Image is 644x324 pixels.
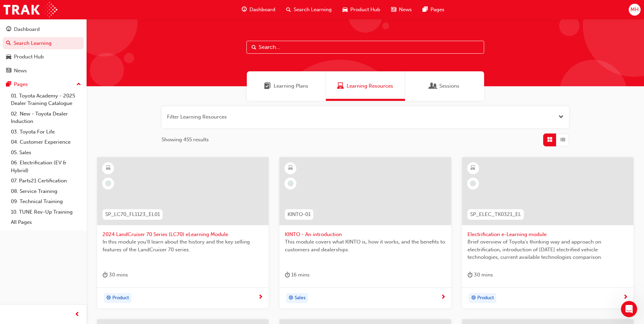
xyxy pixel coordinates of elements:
[8,176,84,186] a: 07. Parts21 Certification
[105,180,111,186] span: learningRecordVerb_NONE-icon
[14,53,44,61] div: Product Hub
[8,196,84,207] a: 09. Technical Training
[6,26,11,33] span: guage-icon
[8,186,84,197] a: 08. Service Training
[3,37,84,50] a: Search Learning
[430,6,444,14] span: Pages
[75,310,80,319] span: prev-icon
[623,294,628,301] span: next-icon
[285,271,290,279] span: duration-icon
[399,6,412,14] span: News
[3,23,84,36] a: Dashboard
[288,164,293,173] span: learningResourceType_ELEARNING-icon
[467,271,493,279] div: 30 mins
[105,211,160,218] span: SP_LC70_FL1123_EL01
[547,136,552,144] span: Grid
[8,127,84,137] a: 03. Toyota For Life
[3,78,84,91] button: Pages
[8,217,84,228] a: All Pages
[8,207,84,217] a: 10. TUNE Rev-Up Training
[281,3,337,17] a: search-iconSearch Learning
[258,294,263,301] span: next-icon
[8,147,84,158] a: 05. Sales
[242,5,247,14] span: guage-icon
[106,294,111,303] span: target-icon
[430,82,437,90] span: Sessions
[8,137,84,147] a: 04. Customer Experience
[246,41,484,54] input: Search...
[285,238,445,253] span: This module covers what KINTO is, how it works, and the benefits to customers and dealerships.
[417,3,450,17] a: pages-iconPages
[6,40,11,47] span: search-icon
[386,3,417,17] a: news-iconNews
[106,164,111,173] span: learningResourceType_ELEARNING-icon
[76,80,81,89] span: up-icon
[3,22,84,78] button: DashboardSearch LearningProduct HubNews
[3,65,84,77] a: News
[3,51,84,63] a: Product Hub
[441,294,446,301] span: next-icon
[467,271,473,279] span: duration-icon
[405,71,484,101] a: SessionsSessions
[294,6,332,14] span: Search Learning
[162,136,209,144] span: Showing 455 results
[467,231,628,238] span: Electrification e-Learning module
[289,294,293,303] span: target-icon
[560,136,565,144] span: List
[14,80,28,88] div: Pages
[558,113,564,121] button: Open the filter
[467,238,628,261] span: Brief overview of Toyota’s thinking way and approach on electrification, introduction of [DATE] e...
[471,164,475,173] span: learningResourceType_ELEARNING-icon
[288,180,294,186] span: learningRecordVerb_NONE-icon
[288,211,311,218] span: KINTO-01
[247,71,326,101] a: Learning PlansLearning Plans
[97,157,269,309] a: SP_LC70_FL1123_EL012024 LandCruiser 70 Series (LC70) eLearning ModuleIn this module you'll learn ...
[286,5,291,14] span: search-icon
[6,82,11,88] span: pages-icon
[8,91,84,109] a: 01. Toyota Academy - 2025 Dealer Training Catalogue
[337,3,386,17] a: car-iconProduct Hub
[274,82,308,90] span: Learning Plans
[347,82,393,90] span: Learning Resources
[103,271,128,279] div: 30 mins
[391,5,396,14] span: news-icon
[14,25,40,33] div: Dashboard
[236,3,281,17] a: guage-iconDashboard
[326,71,405,101] a: Learning ResourcesLearning Resources
[439,82,459,90] span: Sessions
[103,271,108,279] span: duration-icon
[264,82,271,90] span: Learning Plans
[477,294,494,302] span: Product
[337,82,344,90] span: Learning Resources
[470,211,521,218] span: SP_ELEC_TK0321_EL
[621,301,637,317] iframe: Intercom live chat
[14,67,27,75] div: News
[285,271,310,279] div: 16 mins
[3,2,57,17] img: Trak
[8,109,84,127] a: 02. New - Toyota Dealer Induction
[630,6,639,14] span: MH
[103,238,263,253] span: In this module you'll learn about the history and the key selling features of the LandCruiser 70 ...
[470,180,476,186] span: learningRecordVerb_NONE-icon
[350,6,380,14] span: Product Hub
[252,43,256,51] span: Search
[279,157,451,309] a: KINTO-01KINTO - An introductionThis module covers what KINTO is, how it works, and the benefits t...
[6,68,11,74] span: news-icon
[423,5,428,14] span: pages-icon
[295,294,306,302] span: Sales
[629,4,641,16] button: MH
[285,231,445,238] span: KINTO - An introduction
[8,158,84,176] a: 06. Electrification (EV & Hybrid)
[462,157,633,309] a: SP_ELEC_TK0321_ELElectrification e-Learning moduleBrief overview of Toyota’s thinking way and app...
[6,54,11,60] span: car-icon
[471,294,476,303] span: target-icon
[250,6,275,14] span: Dashboard
[112,294,129,302] span: Product
[343,5,348,14] span: car-icon
[103,231,263,238] span: 2024 LandCruiser 70 Series (LC70) eLearning Module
